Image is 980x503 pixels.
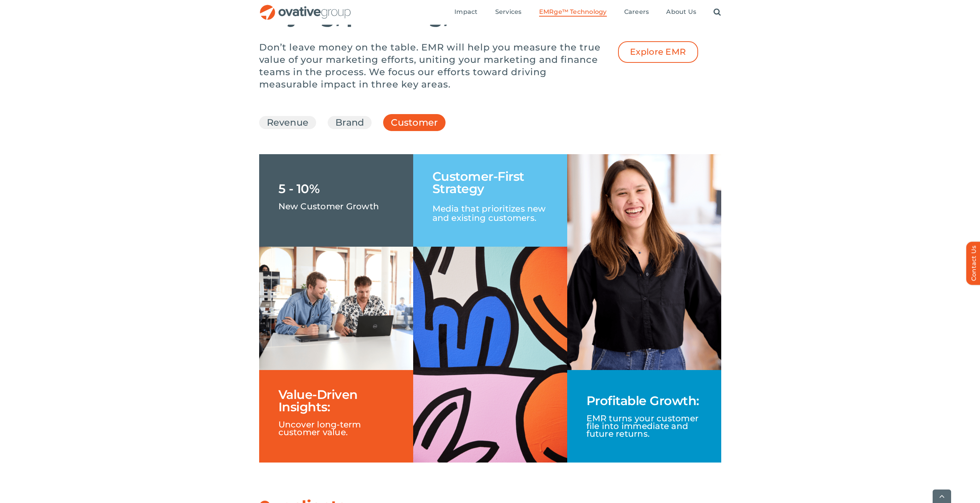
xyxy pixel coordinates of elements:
[413,247,567,463] img: Customer Collage – Middle
[714,8,721,17] a: Search
[586,407,702,438] p: EMR turns your customer file into immediate and future returns.
[278,183,320,195] h1: 5 - 10%
[495,8,522,17] a: Services
[259,247,413,370] img: Customer Collage – Left
[567,154,721,370] img: Customer Collage – Right
[624,8,649,16] span: Careers
[624,8,649,17] a: Careers
[391,116,438,133] a: Customer
[454,8,477,16] span: Impact
[278,195,379,210] p: New Customer Growth
[618,41,698,63] a: Explore EMR
[278,389,394,413] h1: Value-Driven Insights:
[267,116,309,129] a: Revenue
[454,8,477,17] a: Impact
[278,413,394,436] p: Uncover long-term customer value.
[539,8,607,16] span: EMRge™ Technology
[586,395,699,407] h1: Profitable Growth:
[666,8,696,17] a: About Us
[259,41,606,91] p: Don’t leave money on the table. EMR will help you measure the true value of your marketing effort...
[432,170,548,195] h1: Customer-First Strategy
[259,4,352,11] a: OG_Full_horizontal_RGB
[666,8,696,16] span: About Us
[259,112,721,133] ul: Post Filters
[432,195,548,223] p: Media that prioritizes new and existing customers.
[495,8,522,16] span: Services
[335,116,364,129] a: Brand
[539,8,607,17] a: EMRge™ Technology
[630,47,686,57] span: Explore EMR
